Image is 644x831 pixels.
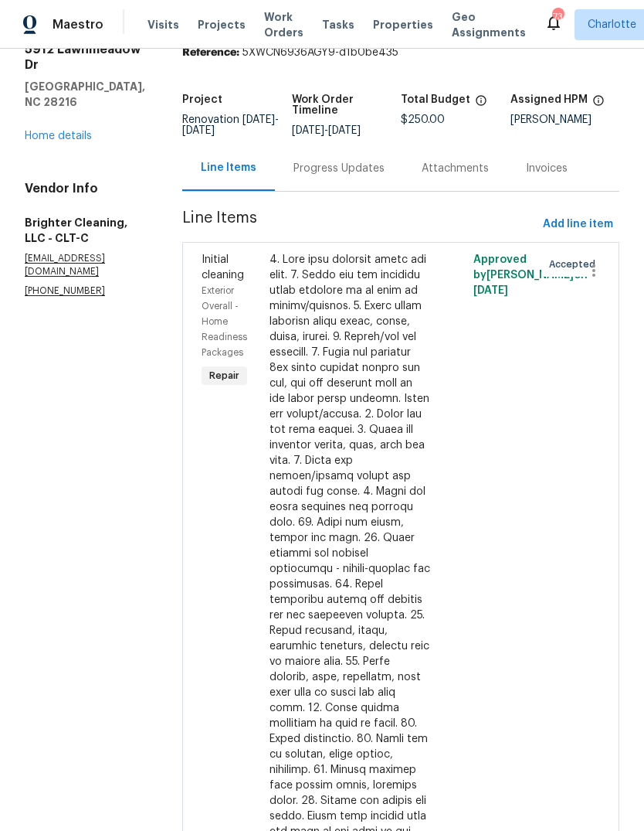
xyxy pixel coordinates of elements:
[510,94,588,105] h5: Assigned HPM
[292,125,361,136] span: -
[452,9,526,40] span: Geo Assignments
[549,257,602,272] span: Accepted
[25,215,145,246] h5: Brighter Cleaning, LLC - CLT-C
[422,161,489,176] div: Attachments
[592,94,605,114] span: The hpm assigned to this work order.
[182,45,619,60] div: 5XWCN6936AGY9-d1b0be435
[25,286,105,296] chrome_annotation: [PHONE_NUMBER]
[537,210,619,239] button: Add line item
[147,17,179,32] span: Visits
[182,114,279,136] span: -
[25,79,145,110] h5: [GEOGRAPHIC_DATA], NC 28216
[526,161,568,176] div: Invoices
[328,125,361,136] span: [DATE]
[203,368,246,383] span: Repair
[182,47,239,58] b: Reference:
[401,94,470,105] h5: Total Budget
[475,94,487,114] span: The total cost of line items that have been proposed by Opendoor. This sum includes line items th...
[242,114,275,125] span: [DATE]
[182,125,215,136] span: [DATE]
[25,42,145,73] h2: 5912 Lawnmeadow Dr
[510,114,620,125] div: [PERSON_NAME]
[182,210,537,239] span: Line Items
[202,286,247,357] span: Exterior Overall - Home Readiness Packages
[53,17,103,32] span: Maestro
[552,9,563,25] div: 73
[473,285,508,296] span: [DATE]
[401,114,445,125] span: $250.00
[373,17,433,32] span: Properties
[198,17,246,32] span: Projects
[25,254,105,277] chrome_annotation: [EMAIL_ADDRESS][DOMAIN_NAME]
[264,9,303,40] span: Work Orders
[201,160,256,175] div: Line Items
[292,125,324,136] span: [DATE]
[292,94,402,116] h5: Work Order Timeline
[588,17,636,32] span: Charlotte
[322,19,354,30] span: Tasks
[25,181,145,196] h4: Vendor Info
[182,114,279,136] span: Renovation
[25,131,92,141] a: Home details
[543,215,613,234] span: Add line item
[182,94,222,105] h5: Project
[473,254,588,296] span: Approved by [PERSON_NAME] on
[293,161,385,176] div: Progress Updates
[202,254,244,281] span: Initial cleaning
